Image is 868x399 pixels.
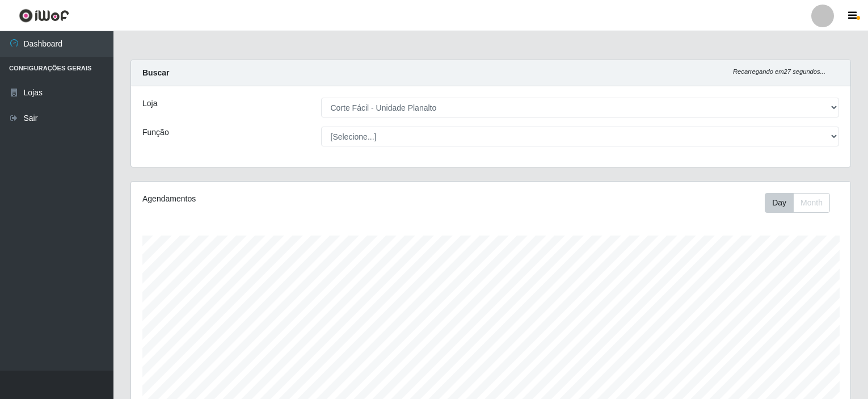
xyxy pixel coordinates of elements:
i: Recarregando em 27 segundos... [733,68,825,75]
div: Agendamentos [142,193,423,205]
div: Toolbar with button groups [765,193,839,213]
img: CoreUI Logo [19,9,69,23]
button: Month [793,193,830,213]
label: Função [142,127,169,138]
label: Loja [142,98,157,110]
button: Day [765,193,794,213]
strong: Buscar [142,68,169,77]
div: First group [765,193,830,213]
